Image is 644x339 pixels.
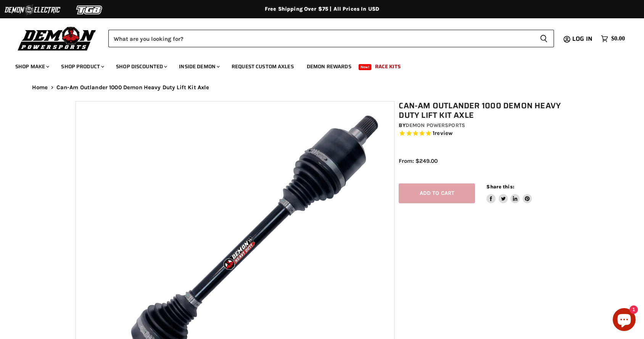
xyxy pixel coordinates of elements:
span: Can-Am Outlander 1000 Demon Heavy Duty Lift Kit Axle [56,84,209,91]
button: Search [534,30,554,47]
img: TGB Logo 2 [61,3,118,17]
div: Free Shipping Over $75 | All Prices In USD [17,6,627,13]
span: Share this: [486,184,514,190]
ul: Main menu [10,56,623,74]
span: New! [359,64,372,70]
a: Shop Make [10,59,54,74]
a: Shop Product [55,59,109,74]
span: 1 reviews [433,130,452,137]
nav: Breadcrumbs [17,84,627,91]
span: Log in [572,34,592,43]
a: Home [32,84,48,91]
a: Log in [569,35,597,42]
img: Demon Powersports [15,25,99,52]
a: Demon Powersports [406,122,465,129]
input: Search [108,30,534,47]
div: by [399,121,573,130]
a: Demon Rewards [301,59,357,74]
h1: Can-Am Outlander 1000 Demon Heavy Duty Lift Kit Axle [399,101,573,120]
span: From: $249.00 [399,157,438,164]
img: Demon Electric Logo 2 [4,3,61,17]
a: Inside Demon [173,59,224,74]
a: Request Custom Axles [226,59,299,74]
inbox-online-store-chat: Shopify online store chat [610,308,638,333]
span: $0.00 [611,35,625,42]
a: Shop Discounted [110,59,172,74]
a: $0.00 [597,33,629,44]
span: Rated 5.0 out of 5 stars 1 reviews [399,130,573,138]
form: Product [108,30,554,47]
span: review [435,130,452,137]
a: Race Kits [369,59,406,74]
aside: Share this: [486,183,532,204]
